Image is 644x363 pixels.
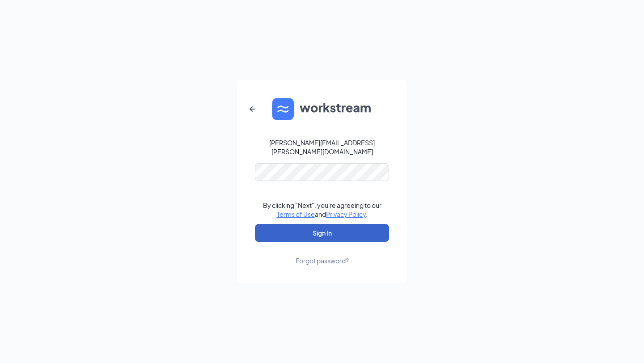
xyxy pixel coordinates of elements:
[272,98,372,120] img: WS logo and Workstream text
[241,98,263,120] button: ArrowLeftNew
[255,138,389,156] div: [PERSON_NAME][EMAIL_ADDRESS][PERSON_NAME][DOMAIN_NAME]
[255,224,389,242] button: Sign In
[263,201,381,219] div: By clicking "Next", you're agreeing to our and .
[247,104,258,114] svg: ArrowLeftNew
[296,256,349,265] div: Forgot password?
[326,210,366,218] a: Privacy Policy
[277,210,315,218] a: Terms of Use
[296,242,349,265] a: Forgot password?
